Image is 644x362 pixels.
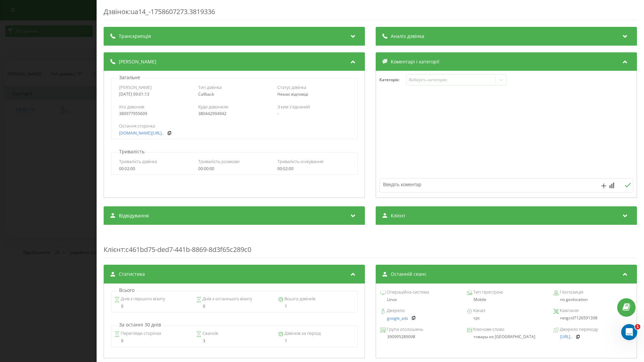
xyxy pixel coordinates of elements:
div: Виберіть категорію [409,77,493,83]
span: Джерело переходу [559,326,598,333]
span: Тривалість дзвінка [119,158,157,164]
iframe: Intercom live chat [621,324,637,340]
span: Аналіз дзвінка [391,33,424,40]
div: 0 [196,304,272,309]
span: Група оголошень [386,326,423,333]
a: google_ads [387,316,408,321]
div: : c461bd75-ded7-441b-8869-8d3f65c289c0 [104,231,637,258]
span: Тривалість очікування [277,158,323,164]
h4: Категорія : [379,77,406,82]
div: 0 [114,339,191,343]
span: Клієнт [391,212,406,219]
span: Тип дзвінка [198,84,222,90]
a: [URL].. [560,334,572,339]
span: Статус дзвінка [277,84,306,90]
div: cpc [467,316,546,320]
span: З ким з'єднаний [277,104,310,110]
span: Немає відповіді [277,91,308,97]
div: [DATE] 09:01:13 [119,92,191,97]
div: Linux [380,297,459,302]
span: Дзвінків за період [283,330,321,337]
span: Сеансів [202,330,218,337]
span: Операційна система [386,289,429,296]
span: Транскрипція [119,33,151,40]
p: Тривалість [117,148,146,155]
div: 1 [278,304,354,309]
span: Клієнт [104,245,124,254]
div: Mobile [467,297,546,302]
span: [PERSON_NAME] [119,58,156,65]
div: no geolocation [553,297,632,302]
span: Відвідування [119,212,149,219]
span: Перегляди сторінок [120,330,161,337]
span: Коментарі і категорії [391,58,439,65]
span: Тривалість розмови [198,158,239,164]
span: Кампанія [559,307,579,314]
div: 3 [196,339,272,343]
span: Всього дзвінків [283,296,315,302]
p: За останні 30 днів [117,321,163,328]
span: Джерело [386,307,405,314]
span: Остання сторінка [119,123,155,129]
a: [DOMAIN_NAME][URL].. [119,131,164,136]
div: 00:02:00 [119,166,191,171]
span: 1 [635,324,640,329]
span: Останній сеанс [391,271,427,277]
span: Канал [472,307,485,314]
span: Геопозиція [559,289,583,296]
span: Куди дзвонили [198,104,228,110]
span: [PERSON_NAME] [119,84,152,90]
span: [URL].. [560,334,572,340]
div: Дзвінок : ua14_-1758607273.3819336 [104,7,637,20]
div: 0 [114,304,191,309]
span: Хто дзвонив [119,104,144,110]
p: Загальне [117,74,142,81]
div: 00:00:00 [198,166,270,171]
span: Callback [198,91,214,97]
span: Ключове слово [472,326,504,333]
span: Статистика [119,271,145,277]
div: 390995289098 [380,334,459,339]
div: 00:02:00 [277,166,350,171]
div: 1 [278,339,354,343]
div: 380442994942 [198,111,270,116]
span: Днів з першого візиту [120,296,165,302]
div: netgcid7126591398 [553,316,632,320]
div: 380977955609 [119,111,191,116]
span: Днів з останнього візиту [202,296,252,302]
div: - [277,111,350,116]
p: Всього [117,287,136,294]
div: товары из [GEOGRAPHIC_DATA] [467,334,546,339]
span: Тип пристрою [472,289,503,296]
